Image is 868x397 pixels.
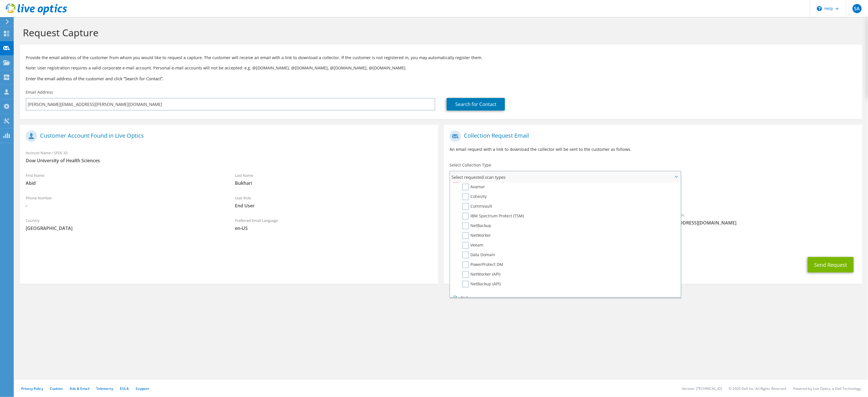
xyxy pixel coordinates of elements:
[793,386,861,391] li: Powered by Live Optics, a Dell Technology
[462,281,501,288] label: NetBackup (API)
[229,192,438,212] div: User Role
[235,225,433,231] span: en-US
[462,232,491,239] label: NetWorker
[462,252,495,258] label: Data Domain
[462,213,524,220] label: IBM Spectrum Protect (TSM)
[50,386,63,391] a: Cookies
[462,271,500,278] label: NetWorker (API)
[444,232,862,251] div: CC & Reply To
[26,131,430,142] h1: Customer Account Found in Live Optics
[450,171,680,183] span: Select requested scan types
[462,203,492,210] label: Commvault
[26,225,223,231] span: [GEOGRAPHIC_DATA]
[450,146,856,153] p: An email request with a link to download the collector will be sent to the customer as follows.
[26,75,857,82] h3: Enter the email address of the customer and click “Search for Contact”.
[853,4,862,13] span: SA
[26,55,857,61] p: Provide the email address of the customer from whom you would like to request a capture. The cust...
[20,169,229,189] div: First Name
[450,131,853,142] h1: Collection Request Email
[462,184,485,191] label: Avamar
[136,386,149,391] a: Support
[462,193,487,200] label: Cohesity
[20,214,229,234] div: Country
[653,209,862,229] div: Sender & From
[444,185,862,206] div: Requested Collections
[450,162,491,168] label: Select Collection Type
[235,202,433,209] span: End User
[96,386,113,391] a: Telemetry
[462,242,483,249] label: Veeam
[20,192,229,212] div: Phone Number
[729,386,786,391] li: © 2025 Dell Inc. All Rights Reserved
[26,65,857,71] p: Note: User registration requires a valid corporate e-mail account. Personal e-mail accounts will ...
[26,202,223,209] span: -
[26,180,223,186] span: Abid
[462,222,491,229] label: NetBackup
[447,98,505,111] a: Search for Contact
[229,214,438,234] div: Preferred Email Language
[235,180,433,186] span: Bukhari
[70,386,89,391] a: Ads & Email
[20,147,438,167] div: Account Name / SFDC ID
[462,261,503,268] label: PowerProtect DM
[452,295,678,302] li: File
[26,157,432,164] span: Dow University of Health Sciences
[23,27,857,39] h1: Request Capture
[120,386,129,391] a: EULA
[659,220,857,226] span: [EMAIL_ADDRESS][DOMAIN_NAME]
[444,209,653,229] div: To
[817,6,822,11] svg: \n
[26,89,53,95] label: Email Address
[808,257,854,272] button: Send Request
[21,386,43,391] a: Privacy Policy
[229,169,438,189] div: Last Name
[682,386,722,391] li: Version: [TECHNICAL_ID]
